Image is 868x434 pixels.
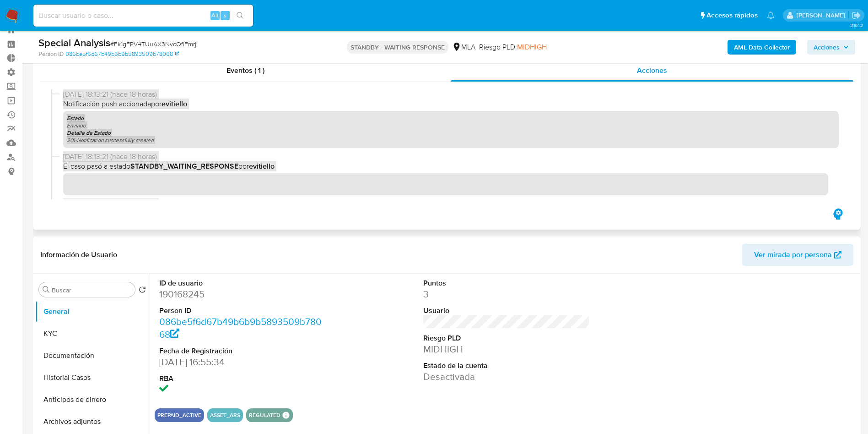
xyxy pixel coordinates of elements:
[159,288,326,301] dd: 190168245
[52,286,131,294] input: Buscar
[347,41,448,54] p: STANDBY - WAITING RESPONSE
[423,333,590,343] dt: Riesgo PLD
[479,42,547,52] span: Riesgo PLD:
[517,42,547,52] span: MIDHIGH
[797,11,848,20] p: gustavo.deseta@mercadolibre.com
[423,278,590,288] dt: Puntos
[423,343,590,356] dd: MIDHIGH
[226,65,264,76] span: Eventos ( 1 )
[33,10,253,22] input: Buscar usuario o caso...
[637,65,667,76] span: Acciones
[852,11,861,20] a: Salir
[38,35,110,50] b: Special Analysis
[139,286,146,296] button: Volver al orden por defecto
[35,323,150,345] button: KYC
[211,11,219,20] span: Alt
[65,50,179,58] a: 086be5f6d67b49b6b9b5893509b78068
[159,315,322,341] a: 086be5f6d67b49b6b9b5893509b78068
[110,39,196,49] span: # Ek1gFPV4TUuAX3NvcQflFmrj
[742,244,853,266] button: Ver mirada por persona
[231,9,249,22] button: search-icon
[40,250,117,259] h1: Información de Usuario
[159,306,326,316] dt: Person ID
[754,244,832,266] span: Ver mirada por persona
[159,356,326,368] dd: [DATE] 16:55:34
[767,11,775,19] a: Notificaciones
[423,306,590,316] dt: Usuario
[43,286,50,293] button: Buscar
[807,40,855,55] button: Acciones
[728,40,796,55] button: AML Data Collector
[706,11,758,20] span: Accesos rápidos
[38,50,64,58] b: Person ID
[159,346,326,356] dt: Fecha de Registración
[423,361,590,371] dt: Estado de la cuenta
[224,11,226,20] span: s
[35,411,150,433] button: Archivos adjuntos
[734,40,790,55] b: AML Data Collector
[35,345,150,367] button: Documentación
[35,389,150,411] button: Anticipos de dinero
[159,278,326,288] dt: ID de usuario
[814,40,840,55] span: Acciones
[35,367,150,389] button: Historial Casos
[452,42,475,52] div: MLA
[850,22,863,29] span: 3.161.2
[35,301,150,323] button: General
[159,374,326,384] dt: RBA
[423,288,590,301] dd: 3
[423,370,590,383] dd: Desactivada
